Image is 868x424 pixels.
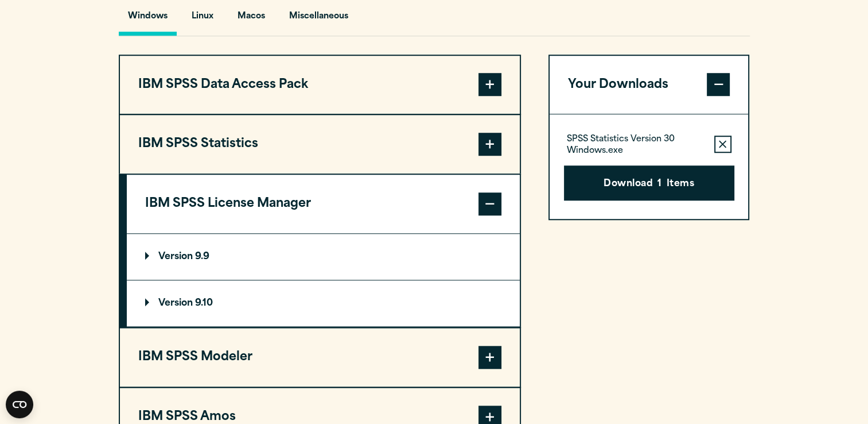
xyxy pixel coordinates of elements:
[120,328,520,387] button: IBM SPSS Modeler
[127,234,520,280] summary: Version 9.9
[6,391,33,418] button: Open CMP widget
[127,233,520,327] div: IBM SPSS License Manager
[120,115,520,174] button: IBM SPSS Statistics
[280,3,357,36] button: Miscellaneous
[120,56,520,114] button: IBM SPSS Data Access Pack
[119,3,177,36] button: Windows
[567,134,705,157] p: SPSS Statistics Version 30 Windows.exe
[145,299,213,308] p: Version 9.10
[564,165,734,201] button: Download1Items
[182,3,223,36] button: Linux
[550,56,749,114] button: Your Downloads
[127,280,520,326] summary: Version 9.10
[657,177,661,192] span: 1
[145,252,209,261] p: Version 9.9
[127,175,520,233] button: IBM SPSS License Manager
[550,114,749,219] div: Your Downloads
[228,3,274,36] button: Macos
